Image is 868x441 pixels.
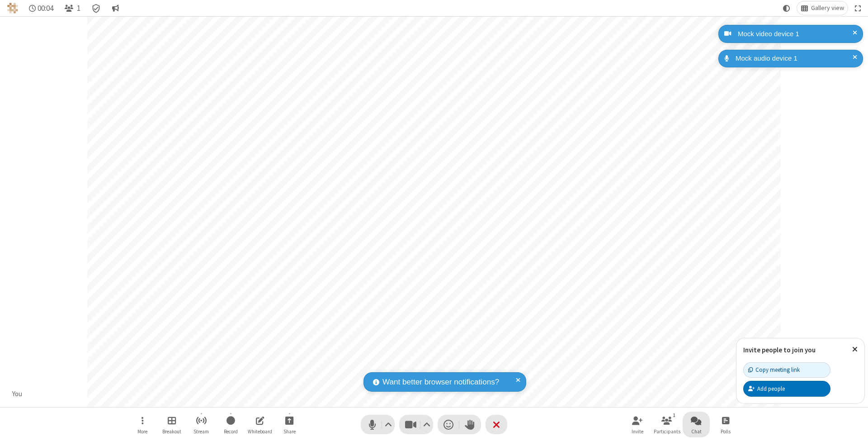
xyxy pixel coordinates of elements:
div: Mock video device 1 [735,29,856,39]
button: Open chat [683,412,710,437]
button: Conversation [108,1,123,15]
span: 00:04 [38,4,53,13]
button: Invite participants (⌘+Shift+I) [624,412,651,437]
button: Manage Breakout Rooms [158,412,185,437]
button: Start recording [217,412,244,437]
button: Open poll [712,412,739,437]
button: Audio settings [382,415,395,434]
span: Chat [691,429,702,434]
button: Copy meeting link [743,362,830,378]
button: Send a reaction [438,415,459,434]
button: Open menu [129,412,156,437]
button: Add people [743,381,830,396]
div: Mock audio device 1 [732,53,856,64]
span: Invite [632,429,643,434]
span: Whiteboard [248,429,272,434]
div: Timer [25,1,57,15]
button: Start sharing [276,412,303,437]
img: QA Selenium DO NOT DELETE OR CHANGE [7,3,18,14]
div: Meeting details Encryption enabled [88,1,105,15]
label: Invite people to join you [743,346,816,354]
span: Polls [721,429,731,434]
div: You [9,389,26,399]
button: Mute (⌘+Shift+A) [361,415,395,434]
button: Open participant list [61,1,84,15]
span: Share [283,429,296,434]
button: Using system theme [779,1,794,15]
button: Stop video (⌘+Shift+V) [399,415,433,434]
span: More [137,429,147,434]
button: Raise hand [459,415,481,434]
span: Want better browser notifications? [382,376,499,388]
button: Open participant list [653,412,680,437]
span: 1 [77,4,80,13]
span: Gallery view [811,5,844,12]
button: Open shared whiteboard [246,412,274,437]
button: Fullscreen [851,1,865,15]
span: Breakout [162,429,181,434]
div: 1 [670,411,678,419]
button: Change layout [797,1,848,15]
div: Copy meeting link [748,365,800,374]
button: Video setting [421,415,433,434]
span: Record [224,429,238,434]
span: Participants [654,429,680,434]
button: End or leave meeting [486,415,507,434]
span: Stream [193,429,209,434]
button: Close popover [845,338,864,360]
button: Start streaming [188,412,215,437]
